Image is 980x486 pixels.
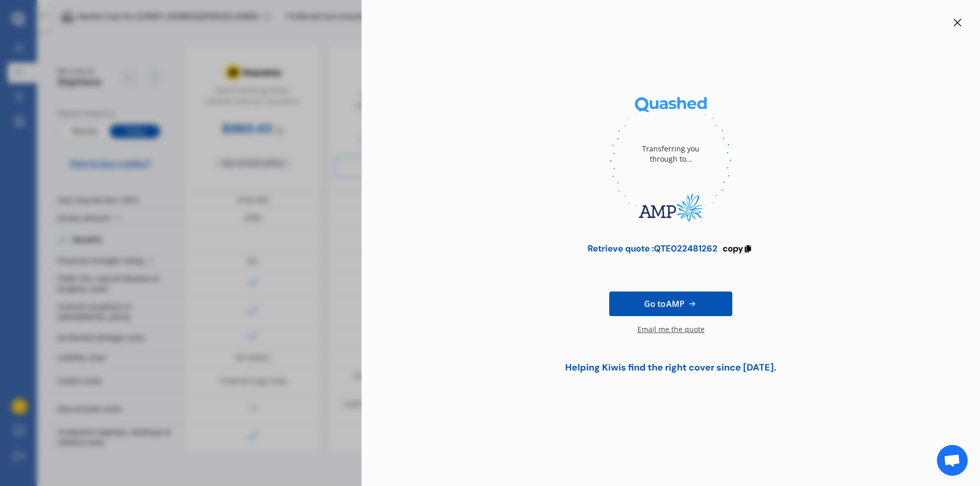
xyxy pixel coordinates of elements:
[588,243,717,254] div: Retrieve quote : QTE022481262
[937,445,968,476] div: Open chat
[723,243,743,254] span: copy
[644,298,685,310] span: Go to AMP
[610,185,732,231] img: AMP.webp
[558,362,784,373] div: Helping Kiwis find the right cover since [DATE].
[637,324,705,345] div: Email me the quote
[630,123,712,185] div: Transferring you through to...
[609,291,732,316] a: Go toAMP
